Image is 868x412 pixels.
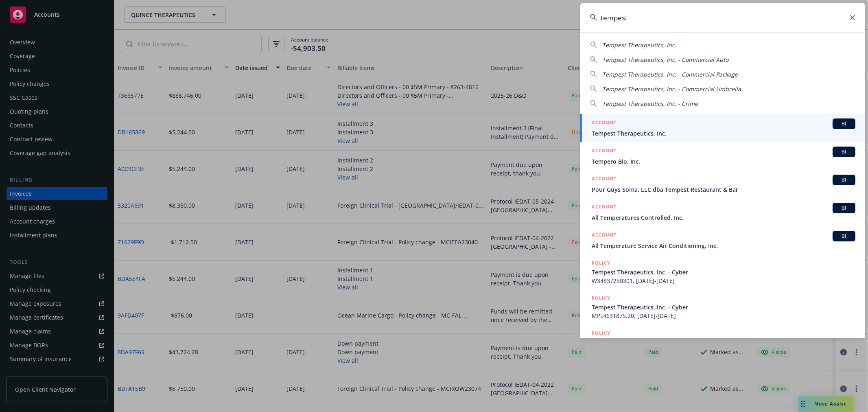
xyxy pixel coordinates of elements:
[592,231,617,241] h5: ACCOUNT
[592,338,855,346] span: Tempest Therapeutics, Inc. - Cyber
[592,294,610,302] h5: POLICY
[592,329,610,337] h5: POLICY
[836,232,852,240] span: BI
[580,142,865,170] a: ACCOUNTBITempero Bio, Inc.
[592,311,855,320] span: MPL4631875.20, [DATE]-[DATE]
[592,276,855,285] span: W34837250301, [DATE]-[DATE]
[836,176,852,184] span: BI
[592,241,855,250] span: All Temperature Service Air Conditioning, Inc.
[580,198,865,226] a: ACCOUNTBIAll Temperatures Controlled, Inc.
[592,157,855,166] span: Tempero Bio, Inc.
[602,41,676,49] span: Tempest Therapeutics, Inc.
[602,100,698,107] span: Tempest Therapeutics, Inc. - Crime
[836,120,852,127] span: BI
[592,118,617,128] h5: ACCOUNT
[592,129,855,138] span: Tempest Therapeutics, Inc.
[836,204,852,212] span: BI
[580,324,865,359] a: POLICYTempest Therapeutics, Inc. - Cyber
[592,268,855,276] span: Tempest Therapeutics, Inc. - Cyber
[580,254,865,289] a: POLICYTempest Therapeutics, Inc. - CyberW34837250301, [DATE]-[DATE]
[592,259,610,267] h5: POLICY
[836,148,852,156] span: BI
[592,175,617,184] h5: ACCOUNT
[592,303,855,311] span: Tempest Therapeutics, Inc. - Cyber
[602,85,741,93] span: Tempest Therapeutics, Inc. - Commercial Umbrella
[580,170,865,198] a: ACCOUNTBIPour Guys Soma, LLC dba Tempest Restaurant & Bar
[592,147,617,156] h5: ACCOUNT
[592,213,855,222] span: All Temperatures Controlled, Inc.
[592,185,855,194] span: Pour Guys Soma, LLC dba Tempest Restaurant & Bar
[580,114,865,142] a: ACCOUNTBITempest Therapeutics, Inc.
[580,226,865,254] a: ACCOUNTBIAll Temperature Service Air Conditioning, Inc.
[602,56,728,64] span: Tempest Therapeutics, Inc. - Commercial Auto
[602,70,738,78] span: Tempest Therapeutics, Inc. - Commercial Package
[580,3,865,32] input: Search...
[592,203,617,213] h5: ACCOUNT
[580,289,865,324] a: POLICYTempest Therapeutics, Inc. - CyberMPL4631875.20, [DATE]-[DATE]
